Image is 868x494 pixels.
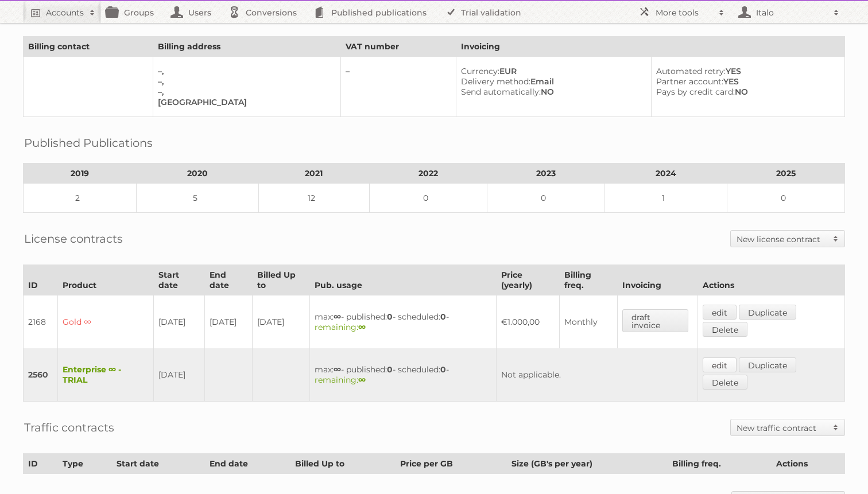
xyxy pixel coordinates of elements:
[656,87,735,97] span: Pays by credit card:
[497,295,560,349] td: €1.000,00
[506,454,668,474] th: Size (GB's per year)
[369,184,487,213] td: 0
[158,97,332,107] div: [GEOGRAPHIC_DATA]
[290,454,396,474] th: Billed Up to
[731,231,844,247] a: New license contract
[136,164,258,184] th: 2020
[24,348,58,402] td: 2560
[497,348,698,402] td: Not applicable.
[731,419,844,435] a: New traffic contract
[656,76,835,87] div: YES
[252,265,309,295] th: Billed Up to
[153,37,341,57] th: Billing address
[334,364,341,375] strong: ∞
[772,454,845,474] th: Actions
[560,295,617,349] td: Monthly
[461,66,499,76] span: Currency:
[24,295,58,349] td: 2168
[387,312,393,322] strong: 0
[461,87,642,97] div: NO
[24,164,137,184] th: 2019
[727,164,844,184] th: 2025
[315,375,366,385] span: remaining:
[308,1,438,23] a: Published publications
[737,234,827,245] h2: New license contract
[369,164,487,184] th: 2022
[58,454,112,474] th: Type
[24,265,58,295] th: ID
[487,164,604,184] th: 2023
[727,184,844,213] td: 0
[24,37,153,57] th: Billing contact
[703,357,737,372] a: edit
[165,1,223,23] a: Users
[136,184,258,213] td: 5
[341,57,456,117] td: –
[604,184,727,213] td: 1
[703,322,747,337] a: Delete
[309,265,496,295] th: Pub. usage
[753,7,828,18] h2: Italo
[622,309,688,332] a: draft invoice
[461,76,642,87] div: Email
[739,357,796,372] a: Duplicate
[656,76,723,87] span: Partner account:
[46,7,84,18] h2: Accounts
[703,375,747,390] a: Delete
[24,230,123,247] h2: License contracts
[633,1,730,23] a: More tools
[739,305,796,320] a: Duplicate
[827,419,844,435] span: Toggle
[656,66,726,76] span: Automated retry:
[24,454,58,474] th: ID
[358,322,366,332] strong: ∞
[656,66,835,76] div: YES
[387,364,393,375] strong: 0
[560,265,617,295] th: Billing freq.
[24,419,114,436] h2: Traffic contracts
[101,1,165,23] a: Groups
[438,1,533,23] a: Trial validation
[258,184,369,213] td: 12
[23,1,101,23] a: Accounts
[158,87,332,97] div: –,
[334,312,341,322] strong: ∞
[440,312,446,322] strong: 0
[461,87,541,97] span: Send automatically:
[617,265,697,295] th: Invoicing
[456,37,844,57] th: Invoicing
[697,265,844,295] th: Actions
[205,295,253,349] td: [DATE]
[252,295,309,349] td: [DATE]
[309,348,496,402] td: max: - published: - scheduled: -
[258,164,369,184] th: 2021
[153,265,204,295] th: Start date
[158,76,332,87] div: –,
[358,375,366,385] strong: ∞
[656,87,835,97] div: NO
[461,66,642,76] div: EUR
[24,184,137,213] td: 2
[703,305,737,320] a: edit
[668,454,772,474] th: Billing freq.
[396,454,507,474] th: Price per GB
[153,348,204,402] td: [DATE]
[58,265,154,295] th: Product
[315,322,366,332] span: remaining:
[205,454,290,474] th: End date
[341,37,456,57] th: VAT number
[604,164,727,184] th: 2024
[112,454,205,474] th: Start date
[158,66,332,76] div: –,
[205,265,253,295] th: End date
[153,295,204,349] td: [DATE]
[24,134,153,151] h2: Published Publications
[487,184,604,213] td: 0
[656,7,713,18] h2: More tools
[461,76,530,87] span: Delivery method:
[730,1,845,23] a: Italo
[440,364,446,375] strong: 0
[827,231,844,247] span: Toggle
[58,295,154,349] td: Gold ∞
[223,1,308,23] a: Conversions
